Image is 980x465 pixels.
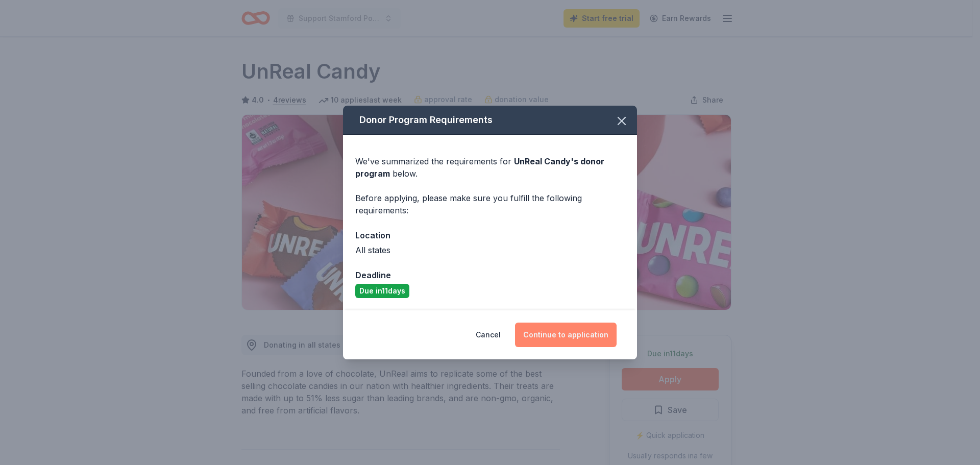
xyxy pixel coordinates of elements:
div: Due in 11 days [355,284,409,298]
button: Cancel [476,323,501,347]
div: Location [355,229,625,242]
div: Before applying, please make sure you fulfill the following requirements: [355,192,625,216]
div: We've summarized the requirements for below. [355,155,625,180]
div: Donor Program Requirements [343,106,637,135]
div: Deadline [355,268,625,282]
button: Continue to application [515,323,617,347]
div: All states [355,244,625,256]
